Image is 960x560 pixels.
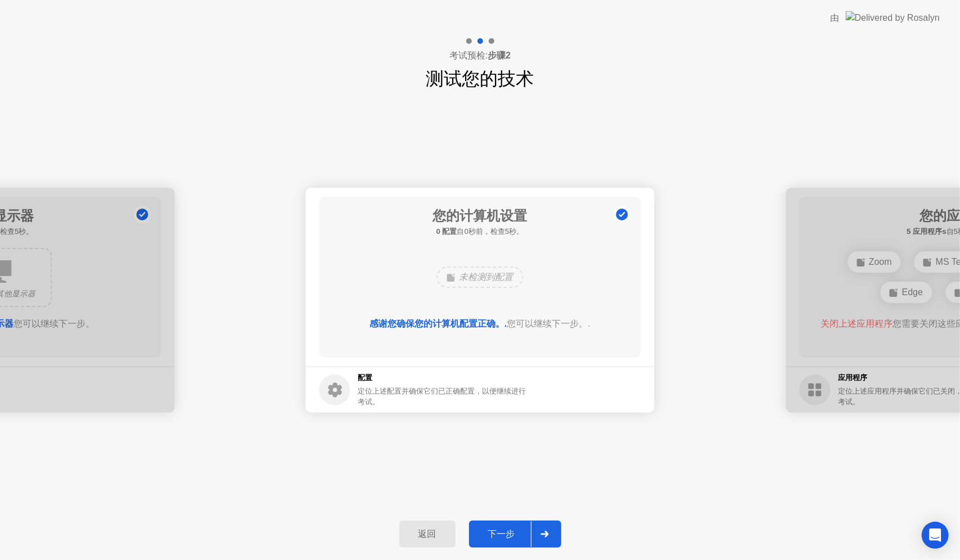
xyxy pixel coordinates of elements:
[335,317,625,331] div: 您可以继续下一步。.
[436,227,457,236] b: 0 配置
[358,372,529,383] h5: 配置
[922,522,949,549] div: Open Intercom Messenger
[433,206,528,226] h1: 您的计算机设置
[437,267,524,288] div: 未检测到配置
[846,11,940,24] img: Delivered by Rosalyn
[830,11,839,25] div: 由
[433,226,528,237] h5: 自0秒前，检查5秒。
[469,521,561,548] button: 下一步
[449,49,511,62] h4: 考试预检:
[369,319,507,328] b: 感谢您确保您的计算机配置正确。.
[403,529,452,540] div: 返回
[488,51,511,60] b: 步骤2
[399,521,456,548] button: 返回
[358,386,529,407] div: 定位上述配置并确保它们已正确配置，以便继续进行考试。
[426,65,534,92] h1: 测试您的技术
[472,529,531,540] div: 下一步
